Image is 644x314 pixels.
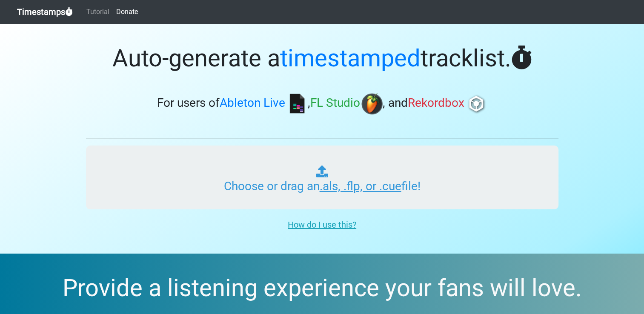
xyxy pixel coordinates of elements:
[86,93,558,114] h3: For users of , , and
[20,274,624,303] h2: Provide a listening experience your fans will love.
[17,3,73,20] a: Timestamps
[113,3,141,20] a: Donate
[408,96,464,110] span: Rekordbox
[86,44,558,73] h1: Auto-generate a tracklist.
[361,93,383,114] img: fl.png
[280,44,421,72] span: timestamped
[288,220,356,230] u: How do I use this?
[310,96,360,110] span: FL Studio
[220,96,285,110] span: Ableton Live
[286,93,308,114] img: ableton.png
[83,3,113,20] a: Tutorial
[466,93,487,114] img: rb.png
